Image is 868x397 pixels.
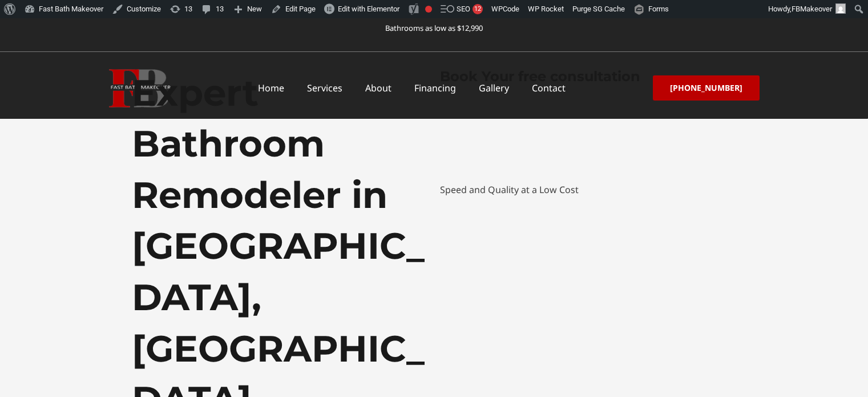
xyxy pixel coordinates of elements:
[467,75,520,101] a: Gallery
[338,5,399,13] span: Edit with Elementor
[440,67,737,85] h3: Book Your free consultation
[440,97,737,182] iframe: Website Form
[296,75,354,101] a: Services
[403,75,467,101] a: Financing
[440,183,579,196] span: Speed and Quality at a Low Cost
[520,75,577,101] a: Contact
[425,6,432,13] div: Focus keyphrase not set
[473,4,483,14] div: 12
[354,75,403,101] a: About
[247,75,296,101] a: Home
[792,5,832,13] span: FBMakeover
